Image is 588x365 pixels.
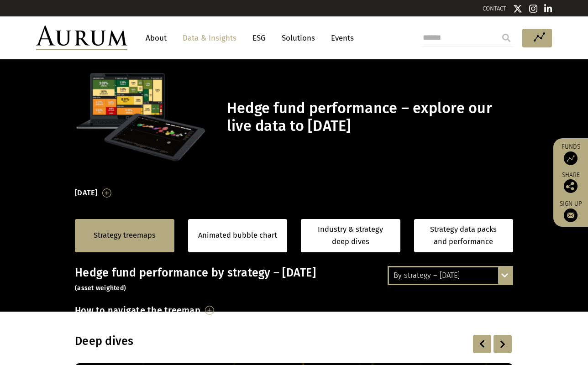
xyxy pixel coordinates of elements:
[389,267,512,284] div: By strategy – [DATE]
[75,186,98,200] h3: [DATE]
[326,30,354,47] a: Events
[301,219,400,252] a: Industry & strategy deep dives
[558,172,583,193] div: Share
[75,284,126,292] small: (asset weighted)
[558,200,583,222] a: Sign up
[529,4,537,13] img: Instagram icon
[36,26,127,50] img: Aurum
[248,30,270,47] a: ESG
[178,30,241,47] a: Data & Insights
[513,4,522,13] img: Twitter icon
[75,266,513,293] h3: Hedge fund performance by strategy – [DATE]
[544,4,552,13] img: Linkedin icon
[75,302,200,318] h3: How to navigate the treemap
[483,5,506,12] a: CONTACT
[227,99,511,135] h1: Hedge fund performance – explore our live data to [DATE]
[75,334,395,348] h3: Deep dives
[558,143,583,165] a: Funds
[277,30,320,47] a: Solutions
[497,29,515,47] input: Submit
[564,209,577,222] img: Sign up to our newsletter
[564,151,577,165] img: Access Funds
[94,229,156,241] a: Strategy treemaps
[141,30,171,47] a: About
[564,179,577,193] img: Share this post
[198,229,277,241] a: Animated bubble chart
[414,219,514,252] a: Strategy data packs and performance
